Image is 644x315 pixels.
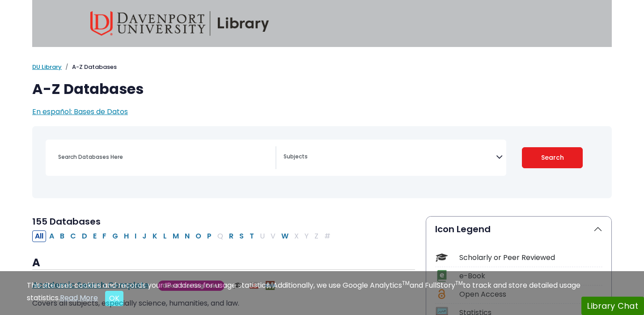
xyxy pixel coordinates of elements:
sup: TM [455,279,463,287]
button: Filter Results T [247,230,257,242]
button: Filter Results P [204,230,214,242]
button: Filter Results A [47,230,57,242]
button: Filter Results N [182,230,192,242]
a: DU Library [32,63,62,71]
a: Read More [60,293,98,303]
button: Filter Results L [161,230,169,242]
button: Filter Results M [170,230,182,242]
button: Filter Results E [90,230,99,242]
div: e-Book [459,271,602,281]
button: Filter Results F [100,230,109,242]
button: Filter Results B [57,230,67,242]
button: Filter Results O [193,230,204,242]
button: Filter Results K [150,230,160,242]
div: Alpha-list to filter by first letter of database name [32,230,334,241]
button: Close [105,291,123,306]
h3: A [32,256,415,270]
img: Davenport University Library [90,11,269,36]
button: Filter Results W [279,230,291,242]
button: Filter Results J [140,230,149,242]
button: Filter Results R [226,230,236,242]
button: Filter Results S [237,230,246,242]
button: Filter Results D [79,230,90,242]
button: Filter Results G [110,230,121,242]
img: Icon Scholarly or Peer Reviewed [436,251,448,264]
div: Scholarly or Peer Reviewed [459,252,602,263]
button: Library Chat [581,297,644,315]
button: All [32,230,46,242]
nav: Search filters [32,126,612,198]
nav: breadcrumb [32,63,612,72]
input: Search database by title or keyword [53,150,275,163]
textarea: Search [284,154,496,161]
img: Icon e-Book [436,270,448,282]
li: A-Z Databases [62,63,117,72]
button: Filter Results H [121,230,131,242]
sup: TM [402,279,410,287]
button: Filter Results C [68,230,79,242]
span: 155 Databases [32,215,101,228]
button: Submit for Search Results [522,147,583,168]
button: Filter Results I [132,230,139,242]
a: En español: Bases de Datos [32,106,128,117]
div: This site uses cookies and records your IP address for usage statistics. Additionally, we use Goo... [27,280,617,306]
button: Icon Legend [426,217,611,242]
h1: A-Z Databases [32,81,612,98]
